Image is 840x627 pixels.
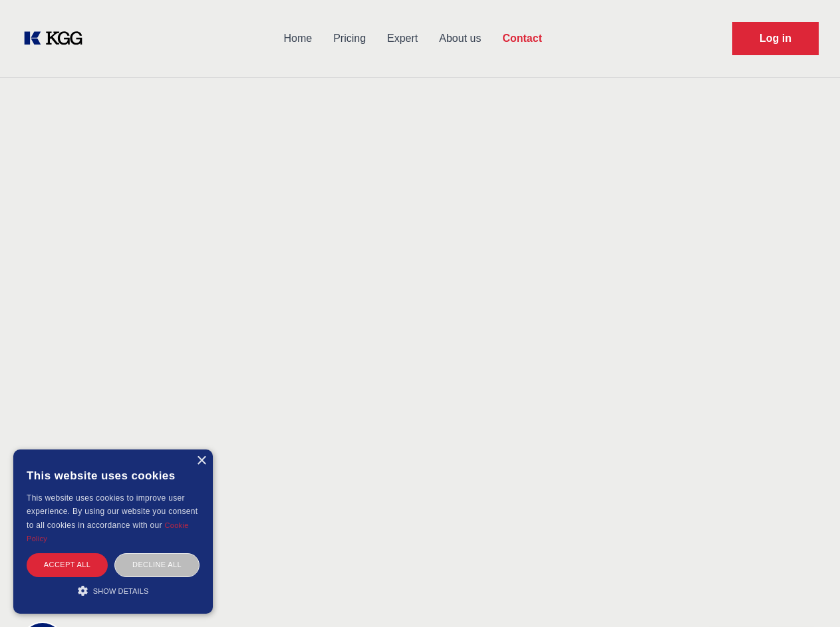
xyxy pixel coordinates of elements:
div: This website uses cookies [27,459,200,491]
div: Show details [27,584,200,597]
span: Show details [93,587,149,595]
div: Close [196,456,206,466]
a: Request Demo [732,22,819,55]
a: Expert [376,21,428,56]
a: Pricing [323,21,376,56]
a: Contact [491,21,553,56]
a: Cookie Policy [27,521,189,543]
a: About us [428,21,491,56]
a: Home [273,21,323,56]
a: KOL Knowledge Platform: Talk to Key External Experts (KEE) [21,28,93,49]
iframe: Chat Widget [773,563,840,627]
div: Accept all [27,553,108,576]
span: This website uses cookies to improve user experience. By using our website you consent to all coo... [27,493,198,530]
div: Decline all [114,553,200,576]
